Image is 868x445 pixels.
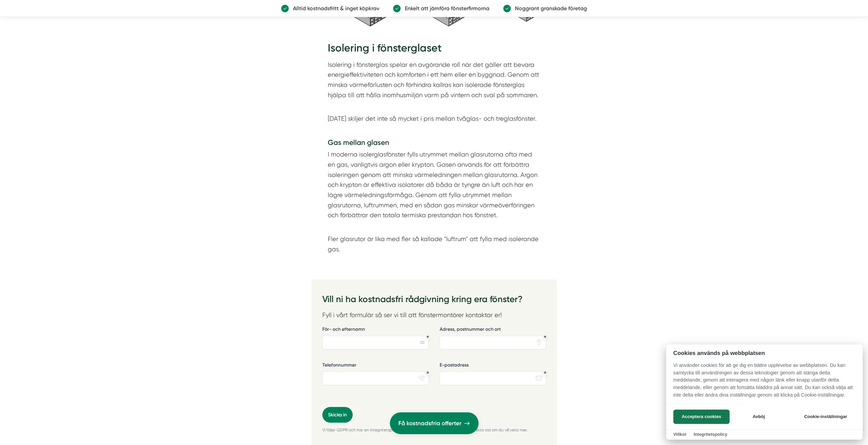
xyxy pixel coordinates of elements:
[693,432,727,437] a: Integritetspolicy
[666,350,863,356] h2: Cookies används på webbplatsen
[673,410,730,424] button: Acceptera cookies
[732,410,786,424] button: Avböj
[796,410,855,424] button: Cookie-inställningar
[666,362,863,403] p: Vi använder cookies för att ge dig en bättre upplevelse av webbplatsen. Du kan samtycka till anvä...
[673,432,687,437] a: Villkor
